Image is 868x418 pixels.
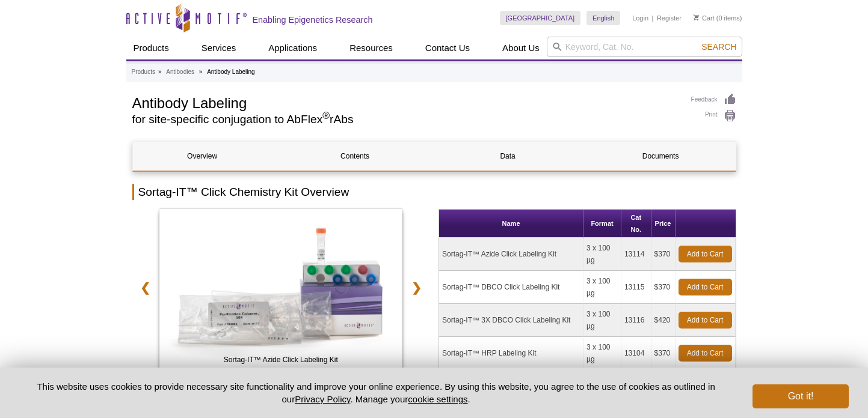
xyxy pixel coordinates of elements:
[158,68,162,75] li: »
[253,14,373,25] h2: Enabling Epigenetics Research
[439,142,577,171] a: Data
[691,109,736,123] a: Print
[342,37,400,59] a: Resources
[132,184,736,200] h2: Sortag-IT™ Click Chemistry Kit Overview
[132,274,158,301] a: ❮
[583,337,621,370] td: 3 x 100 µg
[439,271,583,304] td: Sortag-IT™ DBCO Click Labeling Kit
[583,271,621,304] td: 3 x 100 µg
[439,337,583,370] td: Sortag-IT™ HRP Labeling Kit
[651,304,676,337] td: $420
[651,238,676,271] td: $370
[698,41,740,52] button: Search
[159,209,403,371] img: Sortag-IT™ Azide Click Labeling Kit
[621,210,651,238] th: Cat No.
[591,142,730,171] a: Documents
[295,394,350,404] a: Privacy Policy
[162,354,400,366] span: Sortag-IT™ Azide Click Labeling Kit
[621,271,651,304] td: 13115
[132,67,155,77] a: Products
[651,271,676,304] td: $370
[679,312,732,329] a: Add to Cart
[632,14,648,22] a: Login
[194,37,244,59] a: Services
[621,337,651,370] td: 13104
[166,67,194,77] a: Antibodies
[404,274,429,301] a: ❯
[679,246,732,262] a: Add to Cart
[133,142,272,171] a: Overview
[583,304,621,337] td: 3 x 100 µg
[586,11,620,25] a: English
[418,37,477,59] a: Contact Us
[651,210,676,238] th: Price
[495,37,547,59] a: About Us
[439,210,583,238] th: Name
[159,209,403,375] a: Sortag-IT™ Azide Click Labeling Kit
[547,37,742,57] input: Keyword, Cat. No.
[408,394,467,404] button: cookie settings
[679,345,732,362] a: Add to Cart
[694,14,699,20] img: Your Cart
[651,337,676,370] td: $370
[583,210,621,238] th: Format
[583,238,621,271] td: 3 x 100 µg
[286,142,425,171] a: Contents
[694,11,742,25] li: (0 items)
[701,42,736,52] span: Search
[439,304,583,337] td: Sortag-IT™ 3X DBCO Click Labeling Kit
[19,380,733,405] p: This website uses cookies to provide necessary site functionality and improve your online experie...
[691,93,736,106] a: Feedback
[261,37,324,59] a: Applications
[132,93,679,111] h1: Antibody Labeling
[679,279,732,295] a: Add to Cart
[621,238,651,271] td: 13114
[657,14,682,22] a: Register
[439,238,583,271] td: Sortag-IT™ Azide Click Labeling Kit
[694,14,715,22] a: Cart
[500,11,581,25] a: [GEOGRAPHIC_DATA]
[652,11,654,25] li: |
[322,111,330,121] sup: ®
[621,304,651,337] td: 13116
[207,68,255,75] li: Antibody Labeling
[753,384,849,408] button: Got it!
[199,68,203,75] li: »
[126,37,176,59] a: Products
[132,114,679,125] h2: for site-specific conjugation to AbFlex rAbs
